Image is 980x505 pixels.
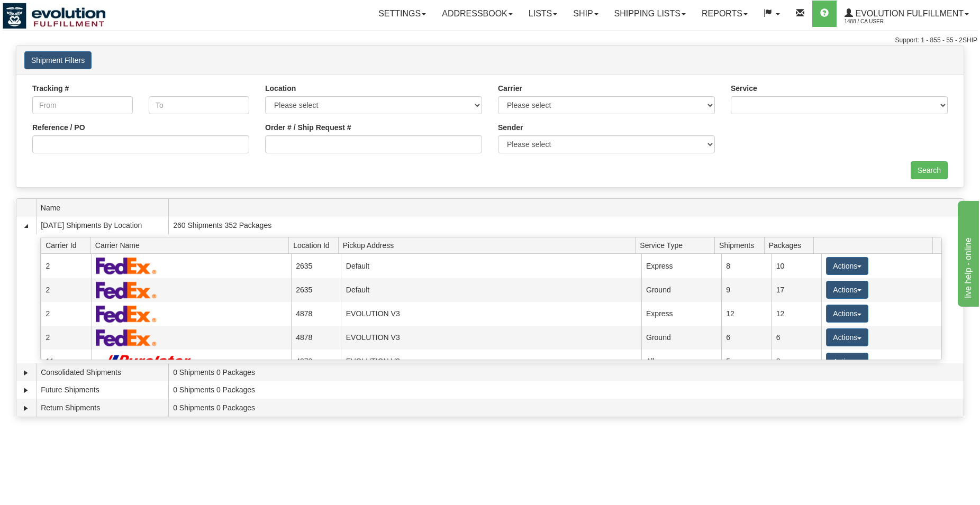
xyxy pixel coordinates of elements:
input: To [149,96,249,114]
td: EVOLUTION V3 [341,302,641,326]
td: Consolidated Shipments [36,363,168,381]
span: Shipments [719,237,764,253]
span: Name [41,199,168,216]
img: logo1488.jpg [3,3,106,29]
td: Express [641,302,721,326]
td: 0 Shipments 0 Packages [168,363,964,381]
label: Reference / PO [32,122,85,133]
td: 6 [771,326,821,350]
td: 8 [771,350,821,373]
div: live help - online [8,6,98,19]
td: Express [641,254,721,278]
td: 0 Shipments 0 Packages [168,399,964,417]
span: Pickup Address [343,237,636,253]
td: 8 [721,254,772,278]
td: 2 [41,302,91,326]
td: 2635 [291,278,341,302]
td: Ground [641,326,721,350]
input: From [32,96,133,114]
label: Carrier [498,83,522,94]
span: Evolution Fulfillment [853,9,964,18]
button: Actions [826,353,868,371]
img: FedEx Express® [96,281,157,299]
button: Shipment Filters [24,51,92,69]
td: Ground [641,278,721,302]
img: FedEx Express® [96,329,157,346]
a: Shipping lists [606,1,694,27]
div: Support: 1 - 855 - 55 - 2SHIP [3,36,977,45]
td: 17 [771,278,821,302]
td: Return Shipments [36,399,168,417]
iframe: chat widget [956,198,979,306]
td: All [641,350,721,373]
a: Settings [370,1,434,27]
td: 5 [721,350,772,373]
span: Carrier Name [95,237,289,253]
a: Reports [694,1,756,27]
td: 6 [721,326,772,350]
img: Purolator [96,354,196,369]
a: Ship [565,1,606,27]
button: Actions [826,305,868,323]
td: 12 [721,302,772,326]
button: Actions [826,281,868,299]
label: Tracking # [32,83,69,94]
a: Expand [21,368,31,378]
td: 2 [41,254,91,278]
input: Search [911,161,948,179]
td: 260 Shipments 352 Packages [168,216,964,234]
td: 11 [41,350,91,373]
td: 2 [41,326,91,350]
td: 9 [721,278,772,302]
img: FedEx Express® [96,257,157,274]
label: Sender [498,122,523,133]
td: Default [341,254,641,278]
td: 2635 [291,254,341,278]
td: 4878 [291,326,341,350]
td: Future Shipments [36,381,168,399]
a: Lists [521,1,565,27]
a: Expand [21,385,31,396]
td: EVOLUTION V3 [341,350,641,373]
td: EVOLUTION V3 [341,326,641,350]
td: Default [341,278,641,302]
img: FedEx Express® [96,305,157,323]
a: Addressbook [434,1,521,27]
td: [DATE] Shipments By Location [36,216,168,234]
td: 10 [771,254,821,278]
td: 4878 [291,350,341,373]
td: 4878 [291,302,341,326]
span: Service Type [640,237,714,253]
span: 1488 / CA User [845,16,924,27]
span: Location Id [293,237,338,253]
label: Order # / Ship Request # [265,122,351,133]
a: Expand [21,403,31,414]
label: Location [265,83,296,94]
span: Carrier Id [46,237,90,253]
td: 2 [41,278,91,302]
a: Evolution Fulfillment 1488 / CA User [837,1,977,27]
a: Collapse [21,221,31,231]
button: Actions [826,328,868,346]
button: Actions [826,257,868,275]
label: Service [731,83,757,94]
span: Packages [769,237,814,253]
td: 12 [771,302,821,326]
td: 0 Shipments 0 Packages [168,381,964,399]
